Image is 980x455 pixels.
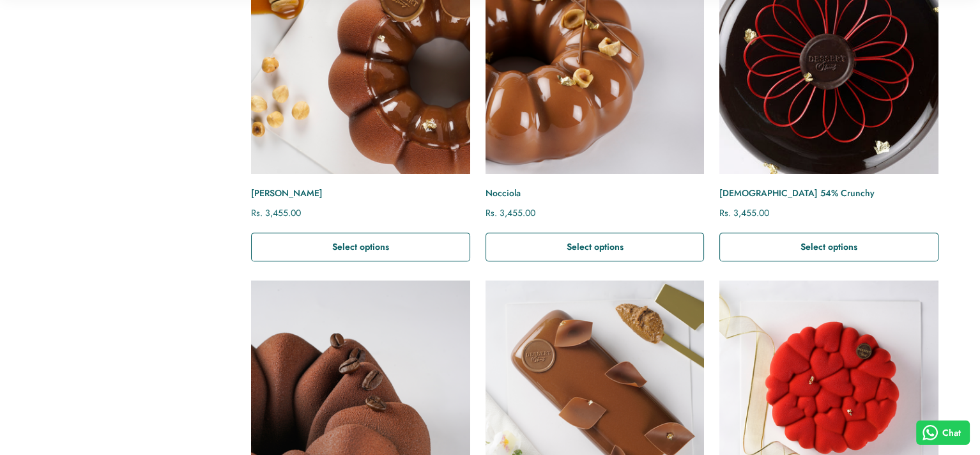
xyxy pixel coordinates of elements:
button: Select options [719,233,938,261]
button: Select options [251,233,470,261]
span: Rs. 3,455.00 [486,206,535,219]
a: [DEMOGRAPHIC_DATA] 54% Crunchy [719,187,938,200]
span: Chat [942,426,961,440]
a: Nocciola [486,187,705,200]
button: Select options [486,233,705,261]
span: Rs. 3,455.00 [251,206,301,219]
button: Chat [916,420,970,445]
span: Select options [332,240,389,253]
span: Select options [800,240,857,253]
span: Rs. 3,455.00 [719,206,769,219]
span: Select options [566,240,623,253]
a: [PERSON_NAME] [251,187,470,200]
